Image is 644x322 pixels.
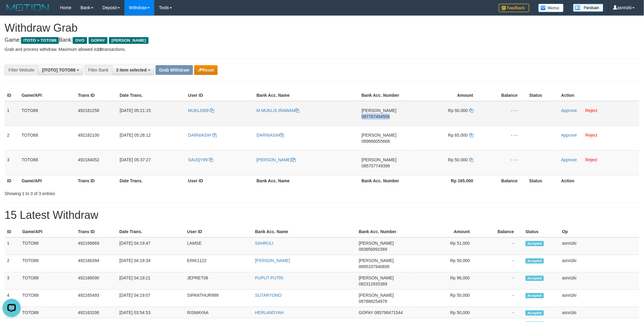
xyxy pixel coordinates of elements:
span: MUKLIS69 [188,108,209,113]
th: Date Trans. [117,175,186,186]
td: [DATE] 04:19:21 [117,272,185,290]
img: Button%20Memo.svg [538,4,564,12]
a: SAUQY99 [188,157,213,162]
span: Copy 082312935389 to clipboard [359,282,387,286]
img: Feedback.jpg [499,4,529,12]
th: User ID [185,226,253,237]
td: Rp 50,000 [413,307,479,318]
span: Copy 085798471544 to clipboard [374,310,403,315]
span: [DATE] 05:21:15 [120,108,151,113]
span: SAUQY99 [188,157,208,162]
span: Accepted [526,241,544,246]
th: Op [560,226,639,237]
a: DARNIASIH [257,133,284,138]
td: asnrizki [560,290,639,307]
th: Date Trans. [117,90,186,101]
a: Approve [561,157,577,162]
button: 3 item selected [112,65,154,75]
span: 492182100 [78,133,99,138]
td: asnrizki [560,255,639,272]
th: User ID [186,90,254,101]
a: MUKLIS69 [188,108,214,113]
th: Trans ID [75,90,117,101]
td: asnrizki [560,272,639,290]
td: 2 [5,255,20,272]
td: [DATE] 03:54:53 [117,307,185,318]
h4: Game: Bank: [5,37,639,43]
th: Game/API [20,226,75,237]
a: PUPUT PUTRI [255,275,283,280]
td: JEPRET06 [185,272,253,290]
th: Bank Acc. Number [359,90,415,101]
td: TOTO88 [20,237,75,255]
a: Copy 50000 to clipboard [469,108,473,113]
span: Rp 65.000 [448,133,468,138]
th: Game/API [19,175,75,186]
td: 492166394 [75,255,117,272]
span: Copy 087767494556 to clipboard [362,114,390,119]
th: Action [559,175,639,186]
button: Reset [194,65,218,75]
td: 492166869 [75,237,117,255]
td: TOTO88 [19,101,75,126]
span: Copy 083856991569 to clipboard [359,247,387,252]
button: [ITOTO] TOTO88 [38,65,83,75]
td: [DATE] 04:19:07 [117,290,185,307]
span: 3 item selected [116,68,146,72]
td: LAMSE [185,237,253,255]
span: Copy 0895337940695 to clipboard [359,264,390,269]
span: Copy 089666055668 to clipboard [362,139,390,144]
span: 492184052 [78,157,99,162]
p: Grab and process withdraw. Maximum allowed is transactions. [5,46,639,52]
span: Accepted [526,258,544,264]
a: Reject [585,157,597,162]
a: Copy 50000 to clipboard [469,157,473,162]
td: - - - [482,150,527,175]
a: M MUKLIS IRAWAN [257,108,299,113]
span: [DATE] 05:26:12 [120,133,151,138]
span: OVO [73,37,87,44]
th: Bank Acc. Name [254,175,359,186]
td: TOTO88 [20,272,75,290]
td: asnrizki [560,307,639,318]
span: DARNIASIH [188,133,211,138]
td: TOTO88 [19,126,75,150]
th: Action [559,90,639,101]
a: SUTARYONO [255,293,282,298]
th: Date Trans. [117,226,185,237]
td: Rp 51,000 [413,237,479,255]
span: Accepted [526,293,544,298]
div: Showing 1 to 3 of 3 entries [5,188,264,197]
th: Bank Acc. Number [359,175,415,186]
th: Trans ID [75,226,117,237]
a: [PERSON_NAME] [255,258,290,263]
th: Status [527,175,559,186]
td: 3 [5,272,20,290]
button: Open LiveChat chat widget [2,2,21,21]
td: 2 [5,126,19,150]
span: [PERSON_NAME] [359,241,394,246]
td: - [479,255,523,272]
th: Bank Acc. Name [253,226,356,237]
a: [PERSON_NAME] [257,157,296,162]
td: 3 [5,150,19,175]
a: Approve [561,133,577,138]
span: Copy 085757749399 to clipboard [362,163,390,168]
th: Status [523,226,560,237]
td: [DATE] 04:19:34 [117,255,185,272]
th: Balance [479,226,523,237]
td: 1 [5,101,19,126]
td: 492163206 [75,307,117,318]
img: panduan.png [573,4,604,12]
td: Rp 50,000 [413,255,479,272]
th: Amount [415,90,482,101]
td: - - - [482,126,527,150]
span: GOPAY [359,310,373,315]
td: RISMAYAA [185,307,253,318]
a: HERLANSYAH [255,310,284,315]
span: [ITOTO] TOTO88 [42,68,75,72]
td: Rp 96,000 [413,272,479,290]
a: Reject [585,108,597,113]
h1: 15 Latest Withdraw [5,209,639,221]
td: Rp 50,000 [413,290,479,307]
